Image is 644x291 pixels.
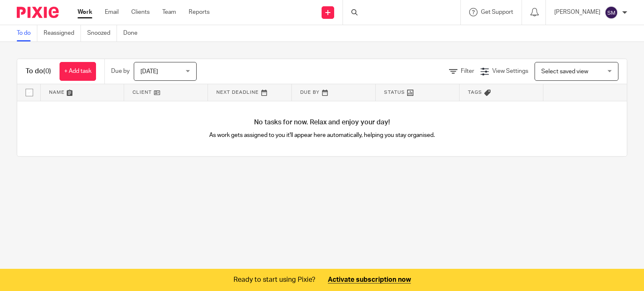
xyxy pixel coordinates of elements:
a: Team [162,8,176,16]
span: [DATE] [140,69,158,75]
p: As work gets assigned to you it'll appear here automatically, helping you stay organised. [170,131,475,139]
img: svg%3E [605,6,618,19]
p: [PERSON_NAME] [554,8,600,16]
h4: No tasks for now. Relax and enjoy your day! [17,118,627,127]
a: Snoozed [87,25,117,41]
img: Pixie [17,7,59,18]
span: Get Support [481,9,513,15]
a: Reports [189,8,210,16]
span: Tags [468,90,482,95]
span: View Settings [492,68,528,74]
a: Done [123,25,144,41]
a: Email [105,8,119,16]
h1: To do [26,67,51,76]
a: To do [17,25,37,41]
a: Work [78,8,92,16]
span: (0) [43,68,51,75]
p: Due by [111,67,130,75]
a: Reassigned [44,25,81,41]
span: Select saved view [541,69,588,75]
span: Filter [461,68,474,74]
a: + Add task [60,62,96,81]
a: Clients [131,8,150,16]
